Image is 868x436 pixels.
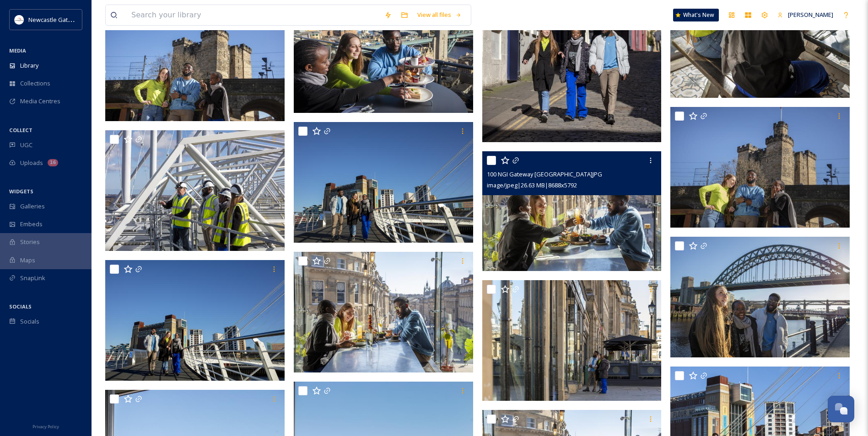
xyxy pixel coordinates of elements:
img: 146 NGI Gateway Newcastle.JPG [482,280,663,400]
span: Media Centres [20,97,60,106]
span: UGC [20,141,32,149]
img: 124 NGI Gateway Newcastle.JPG [294,122,475,243]
a: View all files [413,6,466,24]
span: SOCIALS [9,303,32,310]
span: Embeds [20,220,43,229]
a: What's New [673,9,719,21]
span: Uploads [20,159,43,167]
a: [PERSON_NAME] [773,6,838,24]
img: 092 NGI Gateway Newcastle.JPG [294,252,475,372]
span: Maps [20,256,35,265]
span: 100 NGI Gateway [GEOGRAPHIC_DATA]JPG [487,170,602,178]
img: DqD9wEUd_400x400.jpg [15,15,24,24]
div: 16 [48,159,58,166]
span: Library [20,61,38,70]
span: Galleries [20,202,45,211]
span: Newcastle Gateshead Initiative [28,15,113,24]
span: SnapLink [20,274,45,282]
span: WIDGETS [9,188,33,195]
img: 122 NGI Gateway Newcastle.JPG [670,237,852,357]
img: 110 NGI Gateway Newcastle.JPG [670,107,852,228]
img: 100 NGI Gateway Newcastle.JPG [482,151,662,271]
span: Privacy Policy [32,424,59,430]
span: COLLECT [9,127,32,133]
span: MEDIA [9,47,26,54]
button: Open Chat [828,396,854,422]
a: Privacy Policy [32,420,59,431]
input: Search your library [127,5,380,25]
span: Collections [20,79,50,88]
span: Stories [20,238,40,246]
img: 111 NGI Gateway Newcastle.JPG [105,0,286,121]
img: 130 NGI Gateway Newcastle.JPG [105,130,286,251]
span: [PERSON_NAME] [788,11,833,19]
span: Socials [20,317,39,326]
span: image/jpeg | 26.63 MB | 8688 x 5792 [487,181,577,189]
img: 125 NGI Gateway Newcastle.JPG [105,260,286,381]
